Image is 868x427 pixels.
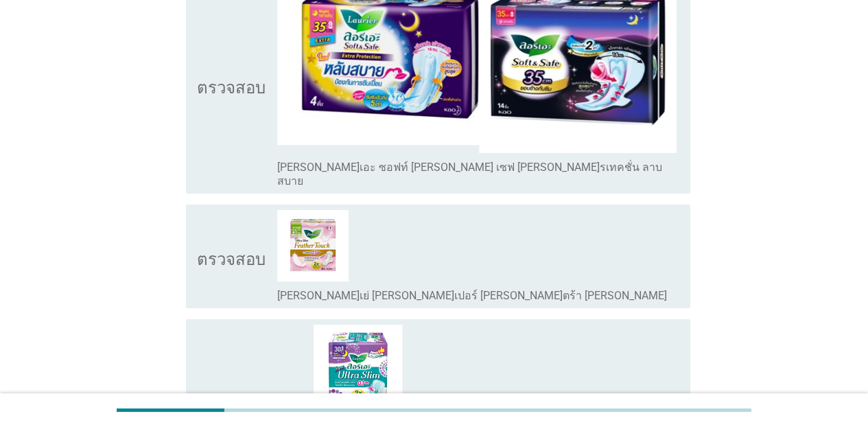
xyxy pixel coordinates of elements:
[277,289,667,302] font: [PERSON_NAME]เย่ [PERSON_NAME]เปอร์ [PERSON_NAME]ตร้า [PERSON_NAME]
[197,77,266,93] font: ตรวจสอบ
[277,161,662,187] font: [PERSON_NAME]เอะ ซอฟท์ [PERSON_NAME] เซฟ [PERSON_NAME]รเทคชั่น ลาบสบาย
[277,210,349,281] img: ac350eb7-b6fa-47ff-9ca0-1b0a23525c7b-laurier-sus-fetahertouch-22.5cm-8pcs.jpg
[197,249,266,265] font: ตรวจสอบ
